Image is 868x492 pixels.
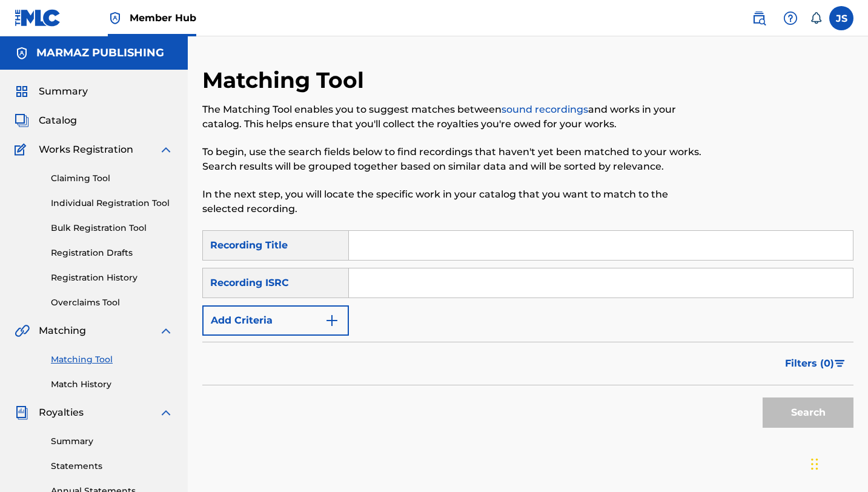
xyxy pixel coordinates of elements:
[15,405,29,420] img: Royalties
[202,187,704,216] p: In the next step, you will locate the specific work in your catalog that you want to match to the...
[502,104,588,115] a: sound recordings
[39,113,77,128] span: Catalog
[807,434,868,492] div: Widget de chat
[130,11,196,25] span: Member Hub
[51,271,173,284] a: Registration History
[15,324,30,338] img: Matching
[778,348,853,379] button: Filters (0)
[810,12,822,24] div: Notifications
[807,434,868,492] iframe: Chat Widget
[159,142,173,157] img: expand
[15,84,88,99] a: SummarySummary
[51,435,173,448] a: Summary
[39,142,133,157] span: Works Registration
[752,11,766,25] img: search
[811,446,818,482] div: Arrastrar
[15,113,29,128] img: Catalog
[202,230,853,434] form: Search Form
[325,313,339,328] img: 9d2ae6d4665cec9f34b9.svg
[159,405,173,420] img: expand
[39,84,88,99] span: Summary
[39,324,86,338] span: Matching
[15,46,29,61] img: Accounts
[15,9,61,27] img: MLC Logo
[51,296,173,309] a: Overclaims Tool
[36,46,164,60] h5: MARMAZ PUBLISHING
[108,11,122,25] img: Top Rightsholder
[202,102,704,131] p: The Matching Tool enables you to suggest matches between and works in your catalog. This helps en...
[39,405,84,420] span: Royalties
[51,172,173,185] a: Claiming Tool
[51,222,173,234] a: Bulk Registration Tool
[778,6,803,30] div: Help
[829,6,853,30] div: User Menu
[202,67,370,94] h2: Matching Tool
[15,84,29,99] img: Summary
[202,305,349,336] button: Add Criteria
[835,360,845,367] img: filter
[202,145,704,174] p: To begin, use the search fields below to find recordings that haven't yet been matched to your wo...
[51,378,173,391] a: Match History
[51,197,173,210] a: Individual Registration Tool
[15,113,77,128] a: CatalogCatalog
[783,11,798,25] img: help
[51,460,173,473] a: Statements
[747,6,771,30] a: Public Search
[159,324,173,338] img: expand
[785,356,834,371] span: Filters ( 0 )
[51,353,173,366] a: Matching Tool
[51,247,173,259] a: Registration Drafts
[15,142,30,157] img: Works Registration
